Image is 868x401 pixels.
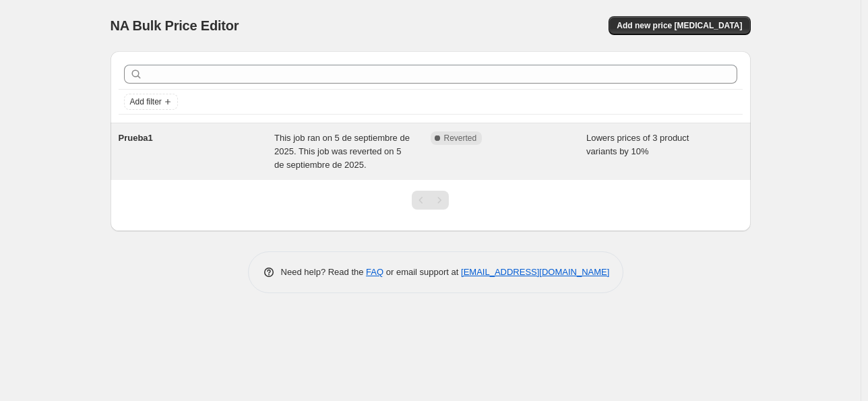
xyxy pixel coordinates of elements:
[461,267,609,277] a: [EMAIL_ADDRESS][DOMAIN_NAME]
[586,133,689,156] span: Lowers prices of 3 product variants by 10%
[617,20,742,31] span: Add new price [MEDICAL_DATA]
[383,267,461,277] span: or email support at
[609,16,750,35] button: Add new price [MEDICAL_DATA]
[119,133,153,143] span: Prueba1
[130,96,162,107] span: Add filter
[124,94,178,110] button: Add filter
[444,133,477,144] span: Reverted
[281,267,367,277] span: Need help? Read the
[366,267,383,277] a: FAQ
[111,18,239,33] span: NA Bulk Price Editor
[274,133,410,170] span: This job ran on 5 de septiembre de 2025. This job was reverted on 5 de septiembre de 2025.
[412,191,449,210] nav: Pagination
